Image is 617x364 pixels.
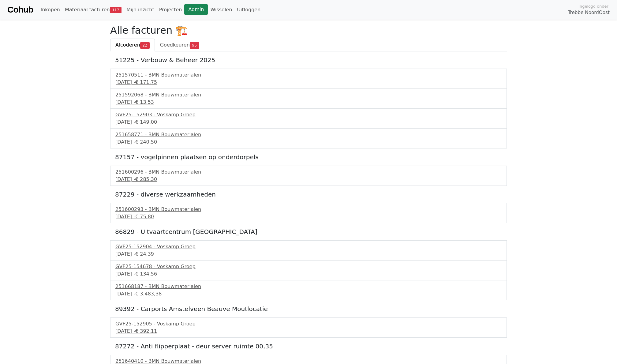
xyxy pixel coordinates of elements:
[115,91,502,106] a: 251592068 - BMN Bouwmaterialen[DATE] -€ 13,53
[184,4,208,15] a: Admin
[110,39,155,51] a: Afcoderen22
[115,111,502,126] a: GVF25-152903 - Voskamp Groep[DATE] -€ 149,00
[115,250,502,258] div: [DATE] -
[155,39,204,51] a: Goedkeuren95
[115,206,502,220] a: 251600293 - BMN Bouwmaterialen[DATE] -€ 75,80
[115,118,502,126] div: [DATE] -
[115,213,502,220] div: [DATE] -
[115,270,502,278] div: [DATE] -
[234,4,263,16] a: Uitloggen
[115,320,502,328] div: GVF25-152905 - Voskamp Groep
[115,290,502,298] div: [DATE] -
[115,99,502,106] div: [DATE] -
[135,176,157,182] span: € 285,30
[115,71,502,86] a: 251570511 - BMN Bouwmaterialen[DATE] -€ 171,75
[115,56,502,64] h5: 51225 - Verbouw & Beheer 2025
[115,138,502,146] div: [DATE] -
[135,291,162,297] span: € 3.483,38
[115,91,502,99] div: 251592068 - BMN Bouwmaterialen
[135,328,157,334] span: € 392,11
[157,4,185,16] a: Projecten
[110,7,122,13] span: 117
[115,79,502,86] div: [DATE] -
[135,251,154,257] span: € 24,39
[115,168,502,183] a: 251600296 - BMN Bouwmaterialen[DATE] -€ 285,30
[115,263,502,278] a: GVF25-154678 - Voskamp Groep[DATE] -€ 134,56
[115,243,502,250] div: GVF25-152904 - Voskamp Groep
[140,42,150,48] span: 22
[115,111,502,118] div: GVF25-152903 - Voskamp Groep
[135,214,154,220] span: € 75,80
[115,206,502,213] div: 251600293 - BMN Bouwmaterialen
[124,4,157,16] a: Mijn inzicht
[115,71,502,79] div: 251570511 - BMN Bouwmaterialen
[115,191,502,198] h5: 87229 - diverse werkzaamheden
[115,42,140,48] span: Afcoderen
[135,79,157,85] span: € 171,75
[115,320,502,335] a: GVF25-152905 - Voskamp Groep[DATE] -€ 392,11
[62,4,124,16] a: Materiaal facturen117
[110,24,507,36] h2: Alle facturen 🏗️
[115,263,502,270] div: GVF25-154678 - Voskamp Groep
[115,131,502,146] a: 251658771 - BMN Bouwmaterialen[DATE] -€ 240,50
[568,9,610,16] span: Trebbe NoordOost
[7,2,33,17] a: Cohub
[135,271,157,277] span: € 134,56
[160,42,190,48] span: Goedkeuren
[115,131,502,138] div: 251658771 - BMN Bouwmaterialen
[208,4,234,16] a: Wisselen
[115,305,502,313] h5: 89392 - Carports Amstelveen Beauve Moutlocatie
[115,168,502,176] div: 251600296 - BMN Bouwmaterialen
[115,243,502,258] a: GVF25-152904 - Voskamp Groep[DATE] -€ 24,39
[115,343,502,350] h5: 87272 - Anti flipperplaat - deur server ruimte 00,35
[115,283,502,290] div: 251668187 - BMN Bouwmaterialen
[135,99,154,105] span: € 13,53
[38,4,62,16] a: Inkopen
[135,119,157,125] span: € 149,00
[115,153,502,161] h5: 87157 - vogelpinnen plaatsen op onderdorpels
[135,139,157,145] span: € 240,50
[115,283,502,298] a: 251668187 - BMN Bouwmaterialen[DATE] -€ 3.483,38
[190,42,199,48] span: 95
[115,328,502,335] div: [DATE] -
[115,176,502,183] div: [DATE] -
[578,3,610,9] span: Ingelogd onder:
[115,228,502,235] h5: 86829 - Uitvaartcentrum [GEOGRAPHIC_DATA]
